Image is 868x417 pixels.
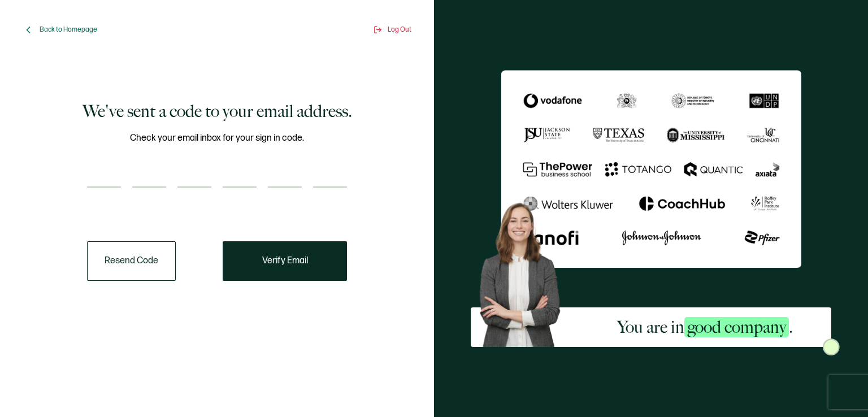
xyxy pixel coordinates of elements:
[684,317,789,337] span: good company
[471,196,579,347] img: Sertifier Signup - You are in <span class="strong-h">good company</span>. Hero
[262,257,308,266] span: Verify Email
[83,100,352,123] h1: We've sent a code to your email address.
[87,241,176,281] button: Resend Code
[40,25,97,34] span: Back to Homepage
[617,316,793,338] h2: You are in .
[823,338,840,355] img: Sertifier Signup
[130,131,304,145] span: Check your email inbox for your sign in code.
[811,363,868,417] iframe: Chat Widget
[388,25,411,34] span: Log Out
[223,241,347,281] button: Verify Email
[501,70,801,268] img: Sertifier We've sent a code to your email address.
